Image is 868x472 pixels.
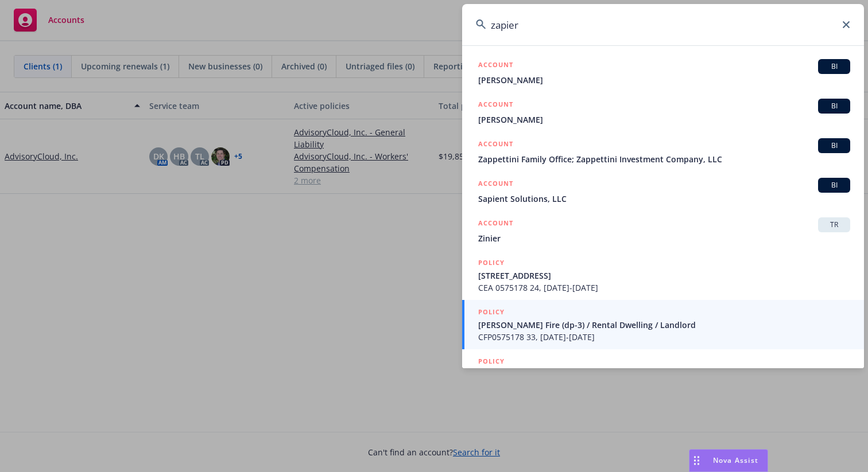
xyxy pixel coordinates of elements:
span: Sapient Solutions, LLC [478,193,850,205]
span: Zinier [478,232,850,244]
span: BI [823,101,846,111]
a: ACCOUNTBISapient Solutions, LLC [462,171,864,211]
h5: ACCOUNT [478,217,513,231]
a: POLICY [462,349,864,399]
span: BI [823,141,846,151]
h5: POLICY [478,257,505,268]
span: Nova Assist [713,455,758,465]
h5: ACCOUNT [478,99,513,112]
div: Drag to move [689,450,704,471]
span: CFP0575178 33, [DATE]-[DATE] [478,331,850,343]
span: [PERSON_NAME] [478,74,850,86]
a: ACCOUNTBI[PERSON_NAME] [462,92,864,132]
span: CEA 0575178 24, [DATE]-[DATE] [478,282,850,294]
a: POLICY[PERSON_NAME] Fire (dp-3) / Rental Dwelling / LandlordCFP0575178 33, [DATE]-[DATE] [462,300,864,349]
span: BI [823,180,846,190]
a: ACCOUNTTRZinier [462,211,864,251]
h5: POLICY [478,306,505,318]
a: ACCOUNTBI[PERSON_NAME] [462,53,864,92]
button: Nova Assist [689,449,768,472]
a: ACCOUNTBIZappettini Family Office; Zappettini Investment Company, LLC [462,132,864,171]
span: BI [823,61,846,72]
span: Zappettini Family Office; Zappettini Investment Company, LLC [478,153,850,165]
h5: POLICY [478,356,505,367]
input: Search... [462,4,864,45]
span: TR [823,220,846,230]
span: [PERSON_NAME] Fire (dp-3) / Rental Dwelling / Landlord [478,319,850,331]
h5: ACCOUNT [478,59,513,73]
h5: ACCOUNT [478,178,513,192]
h5: ACCOUNT [478,138,513,152]
span: [STREET_ADDRESS] [478,270,850,282]
span: [PERSON_NAME] [478,114,850,126]
a: POLICY[STREET_ADDRESS]CEA 0575178 24, [DATE]-[DATE] [462,251,864,300]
